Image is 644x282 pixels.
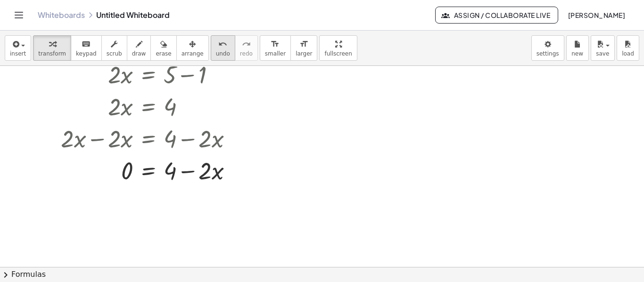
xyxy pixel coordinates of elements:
[622,50,634,57] span: load
[182,50,204,57] span: arrange
[324,50,352,57] span: fullscreen
[71,35,102,61] button: keyboardkeypad
[216,50,230,57] span: undo
[101,35,127,61] button: scrub
[38,50,66,57] span: transform
[5,35,31,61] button: insert
[176,35,209,61] button: arrange
[242,39,251,50] i: redo
[435,7,558,24] button: Assign / Collaborate Live
[235,35,258,61] button: redoredo
[156,50,171,57] span: erase
[211,35,235,61] button: undoundo
[591,35,615,61] button: save
[11,8,26,23] button: Toggle navigation
[107,50,122,57] span: scrub
[290,35,317,61] button: format_sizelarger
[568,11,625,19] span: [PERSON_NAME]
[271,39,280,50] i: format_size
[240,50,253,57] span: redo
[76,50,97,57] span: keypad
[218,39,227,50] i: undo
[132,50,146,57] span: draw
[33,35,71,61] button: transform
[566,35,589,61] button: new
[596,50,609,57] span: save
[560,7,633,24] button: [PERSON_NAME]
[319,35,357,61] button: fullscreen
[127,35,151,61] button: draw
[296,50,312,57] span: larger
[617,35,639,61] button: load
[10,50,26,57] span: insert
[571,50,583,57] span: new
[265,50,286,57] span: smaller
[537,50,559,57] span: settings
[150,35,176,61] button: erase
[531,35,564,61] button: settings
[443,11,550,19] span: Assign / Collaborate Live
[299,39,308,50] i: format_size
[38,10,85,20] a: Whiteboards
[82,39,91,50] i: keyboard
[260,35,291,61] button: format_sizesmaller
